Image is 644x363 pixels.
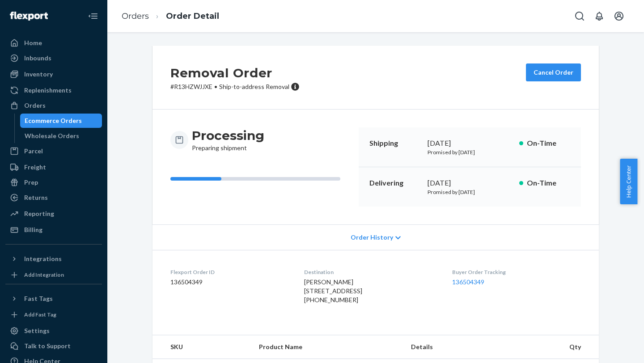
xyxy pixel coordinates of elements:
[24,38,42,47] div: Home
[5,36,102,50] a: Home
[170,63,300,82] h2: Removal Order
[5,252,102,266] button: Integrations
[527,178,570,188] p: On-Time
[5,160,102,174] a: Freight
[5,291,102,306] button: Fast Tags
[5,309,102,320] a: Add Fast Tag
[214,83,217,90] span: •
[219,83,289,90] span: Ship-to-address Removal
[20,114,102,128] a: Ecommerce Orders
[114,3,226,30] ol: breadcrumbs
[5,190,102,205] a: Returns
[304,278,362,295] span: [PERSON_NAME] [STREET_ADDRESS]
[24,209,54,218] div: Reporting
[24,271,64,279] div: Add Integration
[5,67,102,81] a: Inventory
[452,278,484,286] a: 136504349
[24,101,46,110] div: Orders
[24,225,42,234] div: Billing
[24,54,51,63] div: Inbounds
[428,138,512,148] div: [DATE]
[571,7,589,25] button: Open Search Box
[620,159,637,204] button: Help Center
[24,294,53,303] div: Fast Tags
[20,129,102,143] a: Wholesale Orders
[24,70,53,79] div: Inventory
[24,163,46,172] div: Freight
[252,335,404,359] th: Product Name
[428,148,512,156] p: Promised by [DATE]
[5,223,102,237] a: Billing
[153,335,252,359] th: SKU
[5,144,102,158] a: Parcel
[304,295,437,304] div: [PHONE_NUMBER]
[369,138,420,148] p: Shipping
[24,86,72,95] div: Replenishments
[404,335,502,359] th: Details
[428,178,512,188] div: [DATE]
[24,311,56,318] div: Add Fast Tag
[5,207,102,221] a: Reporting
[5,324,102,338] a: Settings
[5,339,102,353] a: Talk to Support
[526,63,581,81] button: Cancel Order
[24,254,62,263] div: Integrations
[5,175,102,190] a: Prep
[24,342,71,350] div: Talk to Support
[5,83,102,97] a: Replenishments
[5,51,102,65] a: Inbounds
[452,268,581,276] dt: Buyer Order Tracking
[590,7,608,25] button: Open notifications
[170,82,300,91] p: # R13HZWJJXE
[10,12,48,21] img: Flexport logo
[24,326,50,335] div: Settings
[170,268,290,276] dt: Flexport Order ID
[304,268,437,276] dt: Destination
[5,98,102,113] a: Orders
[610,7,628,25] button: Open account menu
[527,138,570,148] p: On-Time
[25,116,82,125] div: Ecommerce Orders
[24,178,38,187] div: Prep
[166,11,219,21] a: Order Detail
[351,233,393,242] span: Order History
[24,193,48,202] div: Returns
[502,335,599,359] th: Qty
[192,127,264,144] h3: Processing
[5,270,102,280] a: Add Integration
[170,278,290,287] dd: 136504349
[25,131,79,140] div: Wholesale Orders
[84,7,102,25] button: Close Navigation
[428,188,512,196] p: Promised by [DATE]
[24,147,43,156] div: Parcel
[122,11,149,21] a: Orders
[192,127,264,152] div: Preparing shipment
[369,178,420,188] p: Delivering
